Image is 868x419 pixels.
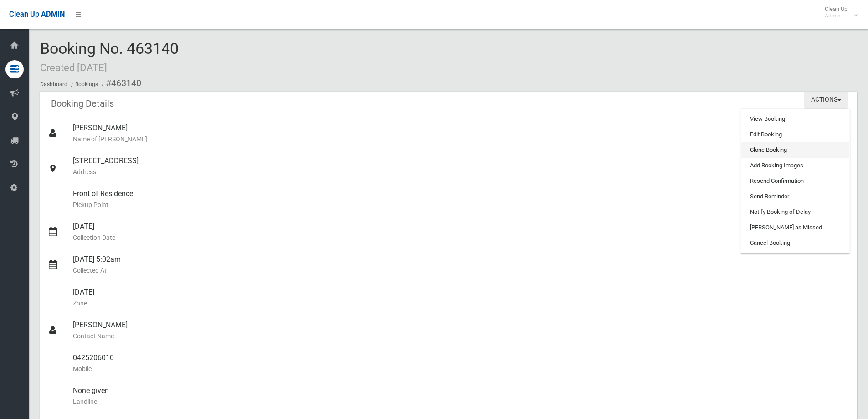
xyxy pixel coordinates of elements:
[40,81,67,88] a: Dashboard
[73,347,850,380] div: 0425206010
[73,298,850,309] small: Zone
[73,265,850,276] small: Collected At
[75,81,98,88] a: Bookings
[73,396,850,407] small: Landline
[73,380,850,413] div: None given
[804,92,848,109] button: Actions
[73,331,850,341] small: Contact Name
[820,5,857,19] span: Clean Up
[73,199,850,210] small: Pickup Point
[73,363,850,374] small: Mobile
[741,235,849,251] a: Cancel Booking
[40,95,125,113] header: Booking Details
[73,150,850,183] div: [STREET_ADDRESS]
[741,204,849,220] a: Notify Booking of Delay
[741,127,849,142] a: Edit Booking
[825,12,847,19] small: Admin
[73,134,850,145] small: Name of [PERSON_NAME]
[73,166,850,177] small: Address
[73,216,850,248] div: [DATE]
[99,75,141,92] li: #463140
[73,281,850,314] div: [DATE]
[741,111,849,127] a: View Booking
[741,142,849,158] a: Clone Booking
[741,220,849,235] a: [PERSON_NAME] as Missed
[73,248,850,281] div: [DATE] 5:02am
[73,314,850,347] div: [PERSON_NAME]
[9,10,65,19] span: Clean Up ADMIN
[741,173,849,189] a: Resend Confirmation
[40,62,107,73] small: Created [DATE]
[73,232,850,243] small: Collection Date
[741,189,849,204] a: Send Reminder
[73,183,850,216] div: Front of Residence
[73,117,850,150] div: [PERSON_NAME]
[40,39,179,75] span: Booking No. 463140
[741,158,849,173] a: Add Booking Images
